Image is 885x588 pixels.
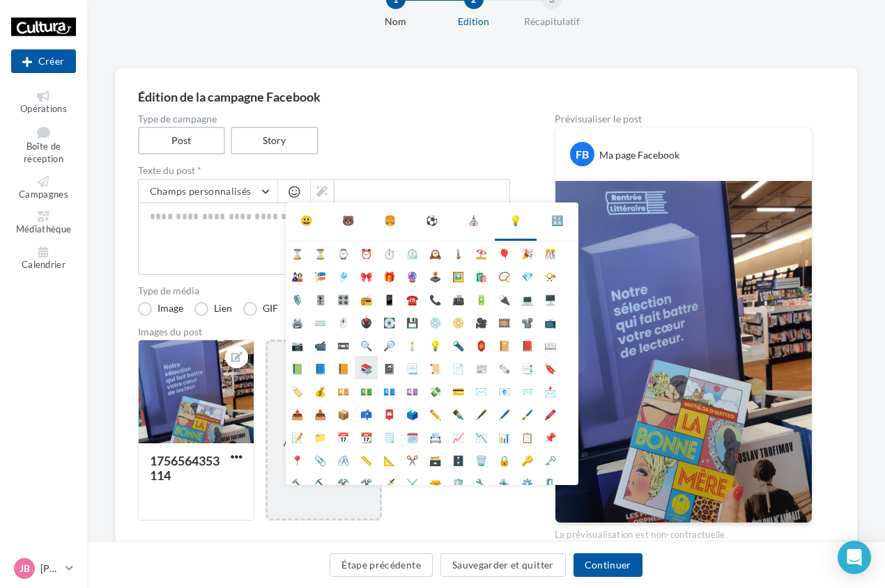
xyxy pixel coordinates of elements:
li: 🖲️ [355,310,378,333]
label: GIF [243,302,278,316]
label: Type de média [138,286,510,296]
li: ⛏️ [309,471,332,494]
li: 📽️ [516,310,539,333]
li: 🔋 [470,287,493,310]
div: Open Intercom Messenger [838,541,871,574]
div: ⛪ [468,214,479,228]
div: Ma page Facebook [599,148,679,162]
li: 📦 [332,402,355,425]
span: JB [20,562,30,575]
li: 📼 [332,333,355,356]
button: Continuer [574,553,642,577]
li: 📊 [493,425,516,448]
li: 🎞️ [493,310,516,333]
li: ✏️ [424,402,447,425]
li: 📋 [516,425,539,448]
li: 📔 [493,333,516,356]
li: 📹 [309,333,332,356]
li: ⏰ [355,241,378,264]
span: Opérations [20,103,67,114]
div: Edition [429,15,518,29]
div: 😃 [300,214,312,228]
li: 🔍 [355,333,378,356]
li: 🗜️ [539,471,562,494]
li: 💻 [516,287,539,310]
li: 📓 [378,356,401,379]
li: 🖱️ [332,310,355,333]
div: Images du post [138,327,510,337]
li: ✂️ [401,448,424,471]
li: 📏 [355,448,378,471]
li: 📺 [539,310,562,333]
li: ⛱️ [470,241,493,264]
div: Prévisualiser le post [555,114,813,124]
li: ⚙️ [516,471,539,494]
li: ✒️ [447,402,470,425]
div: 🐻 [342,214,354,228]
li: 📻 [355,287,378,310]
li: 🎐 [332,264,355,287]
button: Créer [11,49,76,73]
button: Étape précédente [330,553,433,577]
button: Champs personnalisés [139,180,277,203]
li: 📨 [516,379,539,402]
li: 📫 [355,402,378,425]
li: 🎀 [355,264,378,287]
li: 📰 [470,356,493,379]
li: 📍 [286,448,309,471]
li: 🏮 [470,333,493,356]
li: 📧 [493,379,516,402]
li: 🗒️ [378,425,401,448]
li: 📑 [516,356,539,379]
li: 📜 [424,356,447,379]
div: ⚽ [426,214,438,228]
div: Nouvelle campagne [11,49,76,73]
li: 📚 [355,356,378,379]
li: 📇 [424,425,447,448]
a: Calendrier [11,244,76,273]
span: Médiathèque [16,224,72,235]
li: 💡 [424,333,447,356]
li: 📮 [378,402,401,425]
li: 🗳️ [401,402,424,425]
li: 💶 [378,379,401,402]
li: 🎙️ [286,287,309,310]
li: 🗄️ [447,448,470,471]
li: 🎉 [516,241,539,264]
div: Récapitulatif [507,15,597,29]
li: 🎥 [470,310,493,333]
li: 🛠️ [355,471,378,494]
li: 💰 [309,379,332,402]
li: 🔮 [401,264,424,287]
li: 💵 [355,379,378,402]
li: ⏲️ [401,241,424,264]
li: 🔎 [378,333,401,356]
li: 📠 [447,287,470,310]
label: Story [231,127,318,154]
li: 🖍️ [539,402,562,425]
label: Type de campagne [138,114,510,124]
li: 🎎 [286,264,309,287]
li: 📝 [286,425,309,448]
a: JB [PERSON_NAME] [11,555,76,582]
li: 🗓️ [401,425,424,448]
li: 🔒 [493,448,516,471]
li: 🗝️ [539,448,562,471]
li: 💳 [447,379,470,402]
li: 🎛️ [332,287,355,310]
div: 💡 [509,214,521,228]
li: 📩 [539,379,562,402]
li: 🖥️ [539,287,562,310]
li: 🎁 [378,264,401,287]
li: 📙 [332,356,355,379]
span: Campagnes [19,189,68,200]
li: 🎏 [309,264,332,287]
li: 💾 [401,310,424,333]
li: 📈 [447,425,470,448]
div: Édition de la campagne Facebook [138,90,835,103]
li: 🗡️ [378,471,401,494]
li: 📗 [286,356,309,379]
li: 📐 [378,448,401,471]
li: 📞 [424,287,447,310]
span: Champs personnalisés [150,185,252,197]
